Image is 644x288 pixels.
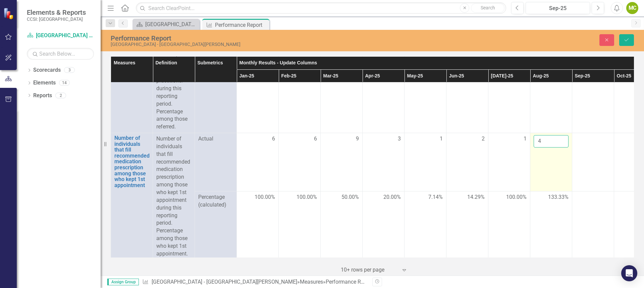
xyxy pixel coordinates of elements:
[59,80,70,86] div: 14
[152,279,297,285] a: [GEOGRAPHIC_DATA] - [GEOGRAPHIC_DATA][PERSON_NAME]
[314,135,317,143] span: 6
[356,135,359,143] span: 9
[482,135,485,143] span: 2
[111,35,404,42] div: Performance Report
[33,79,56,87] a: Elements
[27,48,94,60] input: Search Below...
[300,279,323,285] a: Measures
[55,93,66,98] div: 2
[198,135,233,143] span: Actual
[27,8,86,16] span: Elements & Reports
[626,2,638,14] button: MC
[383,193,401,201] span: 20.00%
[134,20,198,28] a: [GEOGRAPHIC_DATA] Landing Page
[467,193,485,201] span: 14.29%
[33,92,52,100] a: Reports
[136,2,506,14] input: Search ClearPoint...
[156,135,191,258] p: Number of individuals that fill recommended medication prescription among those who kept 1st appo...
[621,265,637,281] div: Open Intercom Messenger
[114,135,150,188] a: Number of individuals that fill recommended medication prescription among those who kept 1st appo...
[528,4,588,12] div: Sep-25
[326,279,373,285] div: Performance Report
[471,3,504,13] button: Search
[272,135,275,143] span: 6
[198,193,233,209] span: Percentage (calculated)
[506,193,527,201] span: 100.00%
[526,2,590,14] button: Sep-25
[64,67,75,73] div: 3
[145,20,198,28] div: [GEOGRAPHIC_DATA] Landing Page
[428,193,443,201] span: 7.14%
[3,7,15,19] img: ClearPoint Strategy
[27,32,94,40] a: [GEOGRAPHIC_DATA] - [GEOGRAPHIC_DATA][PERSON_NAME]
[142,278,367,286] div: » »
[107,279,139,285] span: Assign Group
[27,16,86,22] small: CCSI: [GEOGRAPHIC_DATA]
[215,21,268,29] div: Performance Report
[481,5,495,10] span: Search
[440,135,443,143] span: 1
[524,135,527,143] span: 1
[297,193,317,201] span: 100.00%
[341,193,359,201] span: 50.00%
[33,66,61,74] a: Scorecards
[255,193,275,201] span: 100.00%
[548,193,569,201] span: 133.33%
[111,42,404,47] div: [GEOGRAPHIC_DATA] - [GEOGRAPHIC_DATA][PERSON_NAME]
[398,135,401,143] span: 3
